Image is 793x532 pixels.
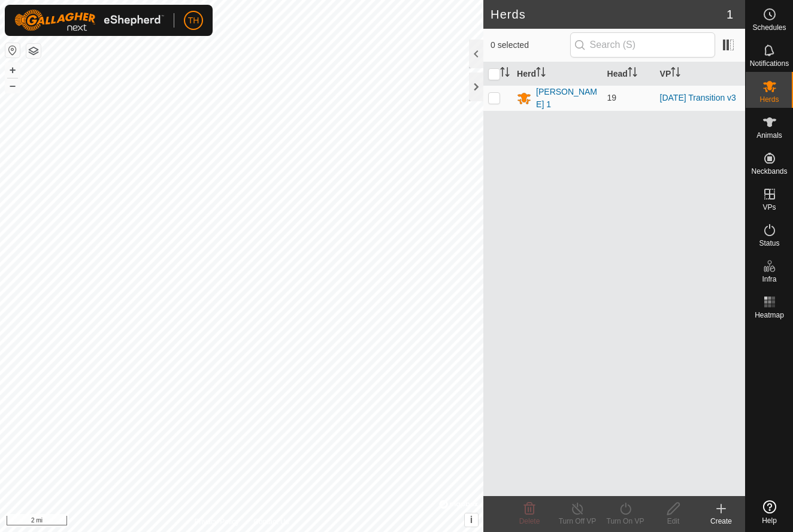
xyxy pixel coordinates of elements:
[727,5,733,23] span: 1
[512,62,602,86] th: Herd
[195,516,240,527] a: Privacy Policy
[491,39,570,52] span: 0 selected
[253,516,289,527] a: Contact Us
[628,69,637,78] p-sorticon: Activate to sort
[5,78,20,93] button: –
[750,60,789,67] span: Notifications
[746,495,793,529] a: Help
[751,168,787,175] span: Neckbands
[5,43,20,58] button: Reset Map
[601,516,649,527] div: Turn On VP
[570,32,715,58] input: Search (S)
[649,516,697,527] div: Edit
[491,7,727,22] h2: Herds
[470,515,473,525] span: i
[536,69,546,78] p-sorticon: Activate to sort
[14,10,164,31] img: Gallagher Logo
[759,240,779,247] span: Status
[536,86,597,111] div: [PERSON_NAME] 1
[755,312,784,319] span: Heatmap
[655,62,745,86] th: VP
[607,93,617,102] span: 19
[762,276,776,283] span: Infra
[5,63,20,77] button: +
[26,44,41,58] button: Map Layers
[762,204,776,211] span: VPs
[465,513,478,527] button: i
[660,93,736,102] a: [DATE] Transition v3
[519,517,540,525] span: Delete
[188,14,199,27] span: TH
[756,132,782,139] span: Animals
[697,516,745,527] div: Create
[762,517,777,524] span: Help
[553,516,601,527] div: Turn Off VP
[752,24,786,31] span: Schedules
[759,96,779,103] span: Herds
[500,69,510,78] p-sorticon: Activate to sort
[603,62,655,86] th: Head
[671,69,680,78] p-sorticon: Activate to sort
